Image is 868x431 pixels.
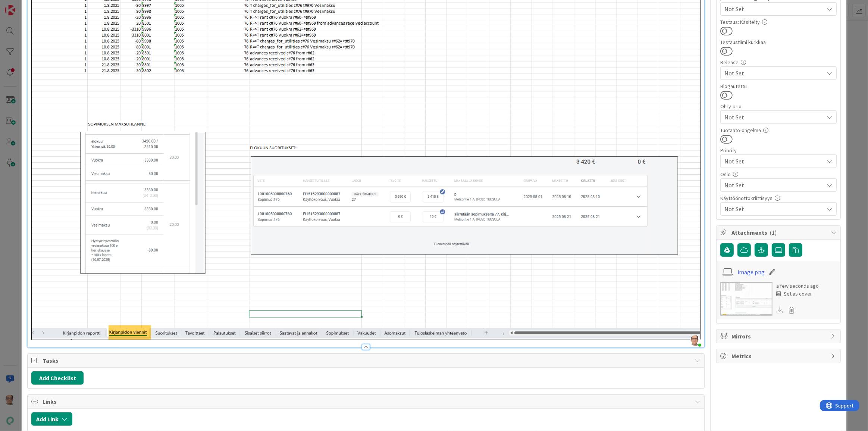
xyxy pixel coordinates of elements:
[776,290,812,298] div: Set as cover
[43,397,691,406] span: Links
[43,356,691,365] span: Tasks
[776,305,784,315] div: Download
[724,181,824,190] span: Not Set
[720,196,837,201] div: Käyttöönottokriittisyys
[724,69,824,78] span: Not Set
[731,352,827,360] span: Metrics
[720,84,837,89] div: Blogautettu
[720,128,837,133] div: Tuotanto-ongelma
[770,229,777,236] span: ( 1 )
[724,156,820,166] span: Not Set
[690,335,701,346] img: 6KnuCsDSUF100KxYQh46dKPeclQDTMLX.png
[720,104,837,109] div: Ohry-prio
[720,40,837,45] div: Testaustiimi kurkkaa
[16,1,34,10] span: Support
[731,332,827,341] span: Mirrors
[724,4,824,13] span: Not Set
[720,60,837,65] div: Release
[720,148,837,153] div: Priority
[31,412,72,426] button: Add Link
[724,204,824,213] span: Not Set
[737,268,765,277] a: image.png
[720,19,837,25] div: Testaus: Käsitelty
[724,112,820,122] span: Not Set
[720,172,837,177] div: Osio
[731,228,827,237] span: Attachments
[31,371,84,385] button: Add Checklist
[776,282,819,290] div: a few seconds ago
